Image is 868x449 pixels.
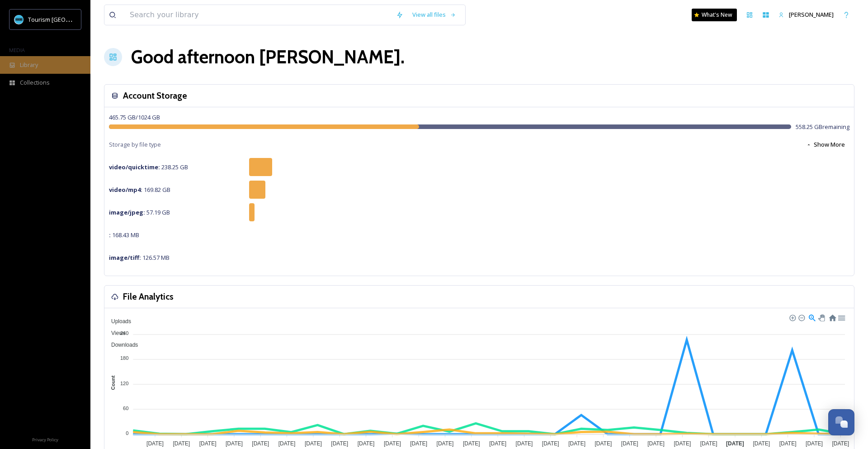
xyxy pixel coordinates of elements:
[104,342,138,348] span: Downloads
[109,231,139,239] span: 168.43 MB
[173,440,190,447] tspan: [DATE]
[104,318,131,325] span: Uploads
[789,314,795,320] div: Zoom In
[20,78,50,87] span: Collections
[358,440,375,447] tspan: [DATE]
[726,440,744,447] tspan: [DATE]
[692,9,737,21] a: What's New
[109,231,111,239] strong: :
[384,440,401,447] tspan: [DATE]
[120,380,128,386] tspan: 120
[9,47,25,53] span: MEDIA
[806,440,823,447] tspan: [DATE]
[437,440,454,447] tspan: [DATE]
[331,440,348,447] tspan: [DATE]
[131,43,405,71] h1: Good afternoon [PERSON_NAME] .
[753,440,770,447] tspan: [DATE]
[111,375,116,390] text: Count
[828,313,836,321] div: Reset Zoom
[109,163,160,171] strong: video/quicktime :
[779,440,797,447] tspan: [DATE]
[252,440,269,447] tspan: [DATE]
[126,430,128,436] tspan: 0
[489,440,506,447] tspan: [DATE]
[595,440,612,447] tspan: [DATE]
[408,6,461,24] a: View all files
[109,163,188,171] span: 238.25 GB
[796,123,849,131] span: 558.25 GB remaining
[109,113,160,121] span: 465.75 GB / 1024 GB
[120,355,128,361] tspan: 180
[199,440,217,447] tspan: [DATE]
[109,186,170,194] span: 169.82 GB
[808,313,816,321] div: Selection Zoom
[674,440,691,447] tspan: [DATE]
[120,330,128,336] tspan: 240
[20,61,38,69] span: Library
[109,208,170,216] span: 57.19 GB
[621,440,638,447] tspan: [DATE]
[700,440,717,447] tspan: [DATE]
[32,437,58,443] span: Privacy Policy
[798,314,804,320] div: Zoom Out
[109,253,170,262] span: 126.57 MB
[410,440,427,447] tspan: [DATE]
[226,440,243,447] tspan: [DATE]
[818,315,824,320] div: Panning
[832,440,849,447] tspan: [DATE]
[125,5,392,25] input: Search your library
[568,440,585,447] tspan: [DATE]
[789,10,834,19] span: [PERSON_NAME]
[828,409,854,435] button: Open Chat
[278,440,296,447] tspan: [DATE]
[109,140,161,149] span: Storage by file type
[774,6,838,24] a: [PERSON_NAME]
[516,440,533,447] tspan: [DATE]
[123,406,128,411] tspan: 60
[123,89,187,102] h3: Account Storage
[305,440,322,447] tspan: [DATE]
[123,290,174,303] h3: File Analytics
[109,186,142,194] strong: video/mp4 :
[109,253,141,262] strong: image/tiff :
[647,440,665,447] tspan: [DATE]
[463,440,480,447] tspan: [DATE]
[542,440,559,447] tspan: [DATE]
[14,15,24,24] img: tourism_nanaimo_logo.jpeg
[104,330,126,336] span: Views
[28,15,109,24] span: Tourism [GEOGRAPHIC_DATA]
[109,208,145,216] strong: image/jpeg :
[837,313,845,321] div: Menu
[146,440,164,447] tspan: [DATE]
[32,434,58,444] a: Privacy Policy
[802,136,849,153] button: Show More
